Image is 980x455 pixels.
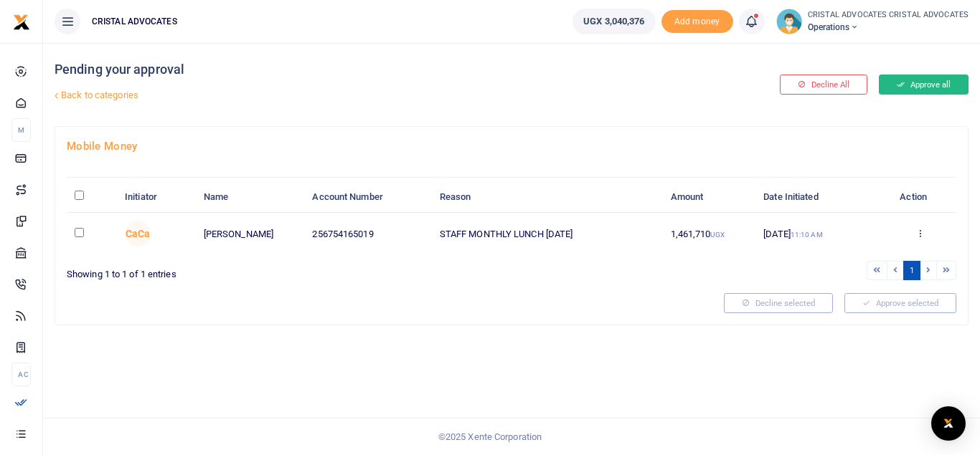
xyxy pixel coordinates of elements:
[11,118,31,142] li: M
[780,75,867,95] button: Decline All
[304,213,431,254] td: 256754165019
[710,231,724,239] small: UGX
[662,213,755,254] td: 1,461,710
[13,14,30,31] img: logo-small
[879,75,969,95] button: Approve all
[196,213,305,254] td: [PERSON_NAME]
[573,9,655,34] a: UGX 3,040,376
[304,182,431,213] th: Account Number: activate to sort column ascending
[117,182,196,213] th: Initiator: activate to sort column ascending
[567,9,661,34] li: Wallet ballance
[432,213,663,254] td: STAFF MONTHLY LUNCH [DATE]
[776,9,802,34] img: profile-user
[432,182,663,213] th: Reason: activate to sort column ascending
[808,9,969,21] small: CRISTAL ADVOCATES CRISTAL ADVOCATES
[86,15,183,28] span: CRISTAL ADVOCATES
[791,231,823,239] small: 11:10 AM
[51,83,660,107] a: Back to categories
[583,14,644,29] span: UGX 3,040,376
[55,62,660,77] h4: Pending your approval
[931,406,966,441] div: Open Intercom Messenger
[662,182,755,213] th: Amount: activate to sort column ascending
[808,21,969,34] span: Operations
[13,16,30,27] a: logo-small logo-large logo-large
[661,10,733,34] span: Add money
[776,9,969,34] a: profile-user CRISTAL ADVOCATES CRISTAL ADVOCATES Operations
[67,259,506,282] div: Showing 1 to 1 of 1 entries
[196,182,305,213] th: Name: activate to sort column ascending
[755,182,884,213] th: Date Initiated: activate to sort column ascending
[125,221,151,246] span: Cristal advocates Cristal advocates
[11,363,31,386] li: Ac
[661,15,733,26] a: Add money
[67,138,956,154] h4: Mobile Money
[661,10,733,34] li: Toup your wallet
[755,213,884,254] td: [DATE]
[903,261,920,280] a: 1
[67,182,117,213] th: : activate to sort column descending
[884,182,956,213] th: Action: activate to sort column ascending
